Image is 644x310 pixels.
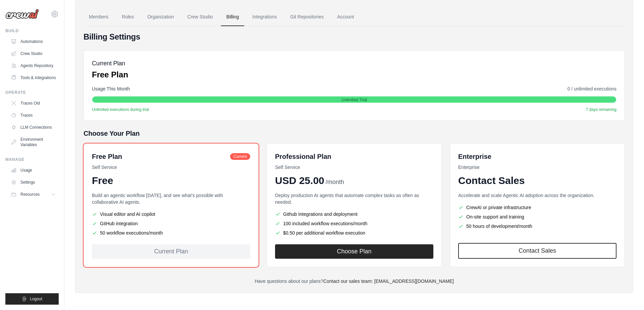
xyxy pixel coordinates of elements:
span: Unlimited executions during trial [92,107,149,112]
p: Have questions about our plans? [84,278,625,285]
div: Manage [5,157,59,162]
h6: Professional Plan [275,152,331,161]
a: Contact our sales team: [EMAIL_ADDRESS][DOMAIN_NAME] [323,278,454,284]
p: Deploy production AI agents that automate complex tasks as often as needed. [275,192,433,205]
a: Billing [221,8,244,26]
a: Git Repositories [285,8,329,26]
div: Build [5,28,59,34]
button: Resources [8,189,59,200]
span: Current [230,153,250,160]
h6: Free Plan [92,152,122,161]
p: Enterprise [458,164,616,171]
li: On-site support and training [458,213,616,220]
h5: Current Plan [92,59,128,68]
a: Crew Studio [8,48,59,59]
li: Github Integrations and deployment [275,211,433,218]
span: /month [326,178,344,187]
li: 50 hours of development/month [458,223,616,230]
button: Choose Plan [275,244,433,259]
a: Traces Old [8,98,59,109]
a: Integrations [247,8,282,26]
span: Resources [20,192,40,197]
a: Crew Studio [182,8,218,26]
p: Build an agentic workflow [DATE], and see what's possible with collaborative AI agents. [92,192,250,205]
a: Environment Variables [8,134,59,150]
span: 7 days remaining [586,107,616,112]
span: USD 25.00 [275,175,324,187]
p: Accelerate and scale Agentic AI adoption across the organization. [458,192,616,199]
span: Usage This Month [92,85,130,92]
span: Unlimited Trial [341,97,367,103]
p: Free Plan [92,69,128,80]
img: Logo [5,9,39,19]
li: CrewAI or private infrastructure [458,204,616,211]
h5: Choose Your Plan [84,129,625,138]
li: GitHub integration [92,220,250,227]
span: 0 / unlimited executions [568,85,616,92]
h4: Billing Settings [84,32,625,42]
a: Settings [8,177,59,188]
div: Contact Sales [458,175,616,187]
li: $0.50 per additional workflow execution [275,230,433,236]
li: 50 workflow executions/month [92,230,250,236]
a: Agents Repository [8,60,59,71]
a: Usage [8,165,59,176]
div: Free [92,175,250,187]
a: LLM Connections [8,122,59,133]
p: Self Service [275,164,433,171]
a: Tools & Integrations [8,72,59,83]
a: Account [332,8,360,26]
h6: Enterprise [458,152,616,161]
li: Visual editor and AI copilot [92,211,250,218]
a: Members [84,8,114,26]
span: Logout [30,296,42,302]
div: Current Plan [92,244,250,259]
a: Automations [8,36,59,47]
div: Operate [5,90,59,95]
li: 100 included workflow executions/month [275,220,433,227]
button: Logout [5,293,59,305]
a: Traces [8,110,59,121]
a: Organization [142,8,179,26]
a: Contact Sales [458,243,616,259]
a: Roles [116,8,139,26]
p: Self Service [92,164,250,171]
